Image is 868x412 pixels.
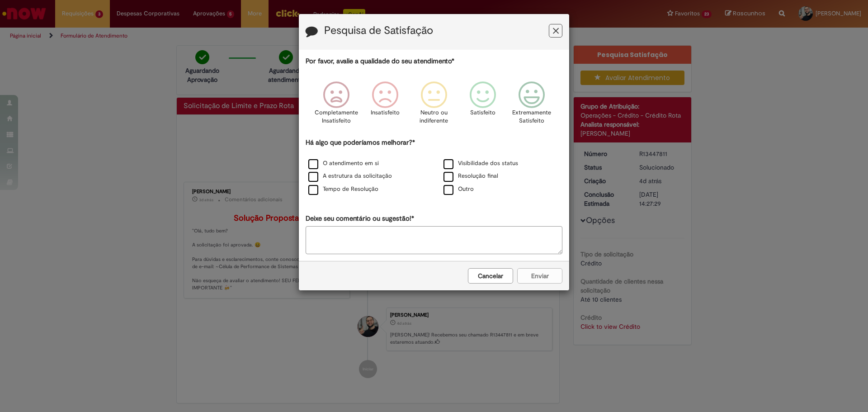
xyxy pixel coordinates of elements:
div: Neutro ou indiferente [411,75,457,137]
label: Pesquisa de Satisfação [324,25,433,37]
div: Insatisfeito [362,75,408,137]
p: Insatisfeito [371,109,400,117]
div: Há algo que poderíamos melhorar?* [306,138,562,196]
div: Completamente Insatisfeito [313,75,359,137]
label: Tempo de Resolução [308,185,378,194]
button: Cancelar [468,268,513,284]
label: Outro [443,185,474,194]
p: Satisfeito [470,109,495,117]
p: Extremamente Satisfeito [512,109,551,125]
label: Visibilidade dos status [443,159,518,168]
p: Neutro ou indiferente [418,109,450,125]
label: O atendimento em si [308,159,379,168]
div: Extremamente Satisfeito [509,75,555,137]
p: Completamente Insatisfeito [315,109,358,125]
label: A estrutura da solicitação [308,172,392,180]
div: Satisfeito [460,75,506,137]
label: Resolução final [443,172,498,180]
label: Por favor, avalie a qualidade do seu atendimento* [306,57,454,66]
label: Deixe seu comentário ou sugestão!* [306,214,414,223]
